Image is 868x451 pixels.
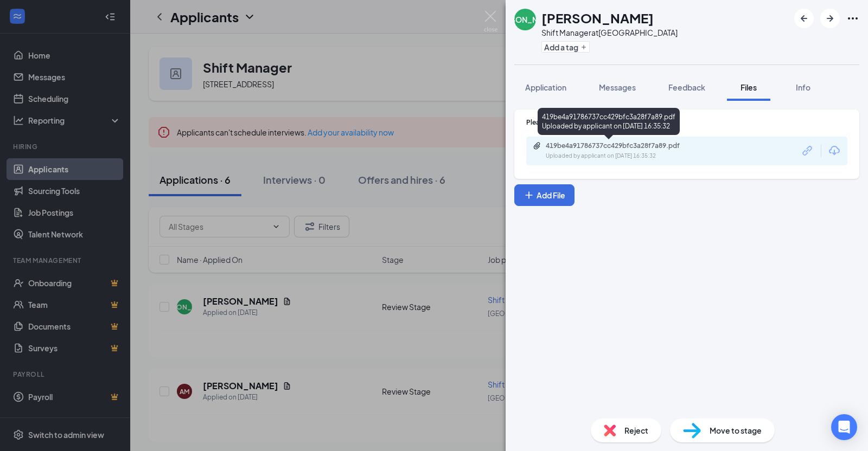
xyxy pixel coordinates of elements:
div: Uploaded by applicant on [DATE] 16:35:32 [546,152,709,160]
a: Paperclip419be4a91786737cc429bfc3a28f7a89.pdfUploaded by applicant on [DATE] 16:35:32 [533,141,709,160]
svg: Plus [524,190,534,201]
div: 419be4a91786737cc429bfc3a28f7a89.pdf [546,141,698,150]
span: Feedback [668,82,705,92]
div: Please upload your resume [526,118,847,127]
div: [PERSON_NAME] [494,14,557,25]
svg: ArrowRight [824,12,837,25]
h1: [PERSON_NAME] [541,9,654,27]
button: PlusAdd a tag [541,41,590,53]
span: Files [741,82,757,92]
div: 419be4a91786737cc429bfc3a28f7a89.pdf Uploaded by applicant on [DATE] 16:35:32 [538,108,680,135]
button: Add FilePlus [514,184,575,206]
span: Application [525,82,566,92]
svg: ArrowLeftNew [797,12,810,25]
div: Shift Manager at [GEOGRAPHIC_DATA] [541,27,678,38]
button: ArrowRight [820,9,840,28]
svg: Paperclip [533,141,541,150]
span: Reject [624,424,648,436]
svg: Ellipses [846,12,859,25]
svg: Plus [580,44,587,50]
span: Messages [599,82,636,92]
span: Move to stage [710,424,762,436]
svg: Link [801,144,815,158]
button: ArrowLeftNew [794,9,814,28]
svg: Download [828,144,841,157]
span: Info [796,82,810,92]
div: Open Intercom Messenger [831,414,857,440]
